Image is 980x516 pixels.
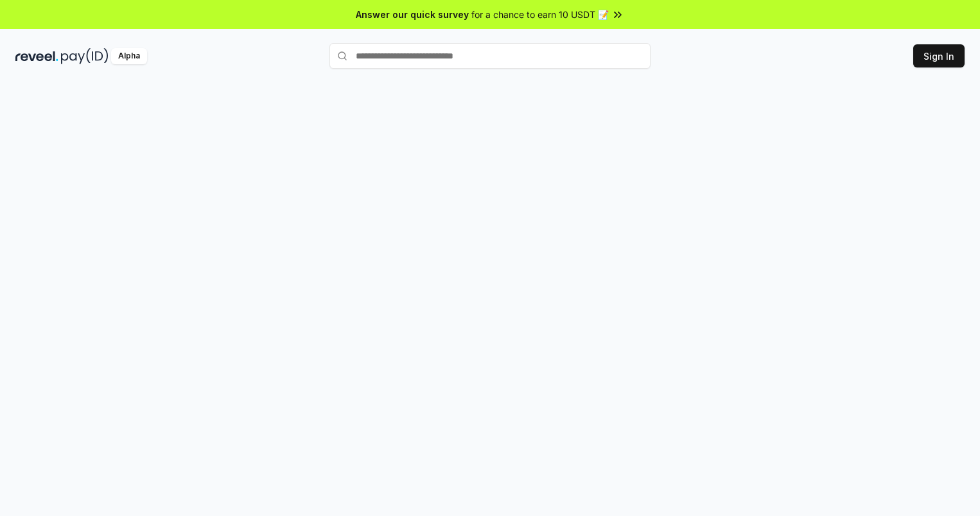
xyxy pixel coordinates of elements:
div: Alpha [111,48,147,64]
img: reveel_dark [15,48,58,64]
img: pay_id [61,48,109,64]
span: Answer our quick survey [356,8,469,21]
span: for a chance to earn 10 USDT 📝 [471,8,609,21]
button: Sign In [913,44,965,67]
